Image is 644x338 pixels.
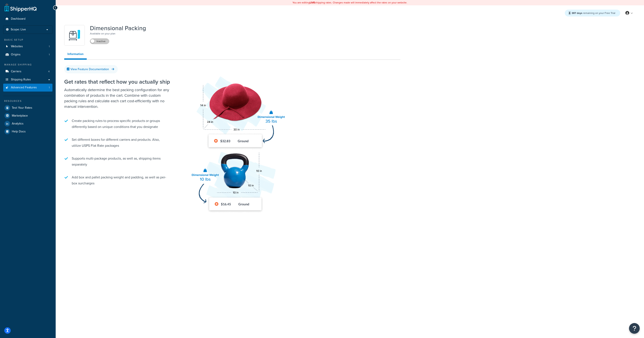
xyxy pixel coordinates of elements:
a: Analytics [3,120,52,127]
span: Scope: Live [11,28,26,31]
li: Set different boxes for different carriers and products. Also, utilize USPS Flat Rate packages [64,135,171,151]
div: Resources [3,99,52,103]
span: Help Docs [12,130,26,133]
span: Carriers [11,70,21,73]
p: Automatically determine the best packing configuration for any combination of products in the car... [64,87,171,109]
span: remaining on your Free Trial [572,11,615,15]
span: 4 [48,70,50,73]
button: Open Resource Center [629,323,640,334]
strong: 387 days [572,11,582,15]
a: Advanced Features1 [3,84,52,92]
p: Available on your plan [90,31,146,36]
label: Inactive [90,39,109,44]
span: 1 [49,53,50,56]
a: Origins1 [3,51,52,59]
h1: Dimensional Packing [90,25,146,31]
li: Advanced Features [3,84,52,92]
b: LIVE [310,1,315,4]
a: Marketplace [3,112,52,120]
img: Dimensional Shipping [184,66,287,220]
a: View Feature Documentation [64,65,118,73]
span: Shipping Rules [11,78,31,82]
li: Origins [3,51,52,59]
span: 1 [49,86,50,89]
span: Analytics [12,122,24,126]
span: Marketplace [12,114,28,118]
a: Help Docs [3,128,52,135]
li: Add box and pallet packing weight and padding, as well as per-box surcharges [64,172,171,188]
li: Supports multi-package products, as well as, shipping items separately [64,153,171,170]
li: Carriers [3,68,52,76]
div: Manage Shipping [3,63,52,67]
span: Advanced Features [11,86,37,89]
img: DTVBYsAAAAAASUVORK5CYII= [67,28,82,43]
span: Test Your Rates [12,106,32,110]
a: Dashboard [3,15,52,23]
span: Origins [11,53,21,56]
li: Websites [3,43,52,50]
li: Create packing rules to process specific products or groups differently based on unique condition... [64,116,171,132]
span: Websites [11,45,23,48]
div: Basic Setup [3,38,52,42]
span: 1 [49,45,50,48]
a: Shipping Rules [3,76,52,84]
a: Carriers4 [3,68,52,76]
span: Dashboard [11,17,25,21]
a: Test Your Rates [3,104,52,112]
h2: Get rates that reflect how you actually ship [64,79,171,85]
a: Information [64,50,87,60]
a: Websites1 [3,43,52,50]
